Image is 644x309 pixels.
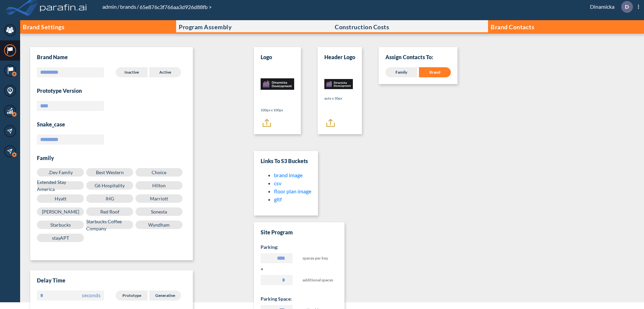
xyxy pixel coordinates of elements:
span: 65e876c3f766aa3d926d88fb > [139,4,212,10]
p: Brand Contacts [491,24,534,30]
a: csv [274,180,281,186]
h5: + [261,266,338,272]
h3: Brand Name [37,54,68,61]
label: Red Roof [86,207,133,216]
label: stayAPT [37,234,84,242]
span: spaces per key [303,253,334,266]
label: Sonesta [136,207,182,216]
div: Family [385,67,417,77]
label: Best Western [86,168,133,177]
h3: Site Program [261,229,338,236]
h3: Delay time [37,277,186,284]
label: IHG [86,194,133,203]
label: G6 Hospitality [86,181,133,190]
a: brand image [274,172,303,178]
label: .Dev Family [37,168,84,177]
h5: Parking space: [261,296,338,302]
label: Generative [149,291,181,301]
label: Extended Stay America [37,181,84,190]
label: Marriott [136,194,182,203]
h3: Links to S3 Buckets [261,158,311,164]
div: Dinamicka [580,1,639,13]
p: D [625,4,629,10]
label: Hyatt [37,194,84,203]
label: Choice [136,168,182,177]
img: Logo header [324,79,353,89]
a: admin [102,3,117,10]
p: Assign Contacts To: [385,54,451,61]
label: Wyndham [136,221,182,229]
p: Brand Settings [23,24,64,30]
li: / [102,3,119,11]
h5: Parking: [261,244,338,250]
label: Hilton [136,181,182,190]
a: gltf [274,196,282,202]
label: [PERSON_NAME] [37,207,84,216]
span: additional spaces [303,275,334,287]
img: Logo [261,67,294,101]
button: Program Assembly [176,20,332,34]
label: Prototype [116,291,148,301]
p: Construction Costs [335,24,389,30]
h3: snake_case [37,121,186,128]
label: Starbucks [37,221,84,229]
button: Construction Costs [332,20,488,34]
h3: Logo [261,54,272,61]
a: brands [119,3,137,10]
label: Active [149,67,181,77]
p: auto x 30px [324,96,353,101]
h3: Family [37,155,186,161]
button: Brand Contacts [488,20,644,34]
p: 100px x 100px [261,108,294,113]
a: floor plan image [274,188,311,194]
li: / [119,3,139,11]
div: Brand [419,67,451,77]
p: Program Assembly [179,24,232,30]
h3: Header Logo [324,54,355,61]
button: Brand Settings [20,20,176,34]
label: Inactive [116,67,148,77]
h3: Prototype Version [37,87,186,94]
label: Starbucks Coffee Company [86,221,133,229]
